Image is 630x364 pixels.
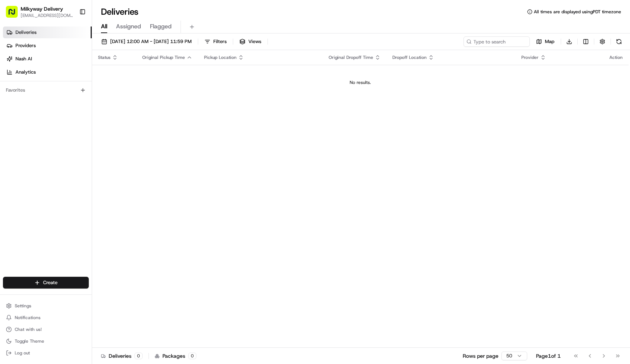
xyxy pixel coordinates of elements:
span: Settings [15,303,31,309]
a: Providers [3,40,92,52]
a: Nash AI [3,53,92,65]
div: Action [609,54,623,60]
div: No results. [95,79,626,85]
a: Deliveries [3,26,92,38]
button: Milkyway Delivery [21,5,63,13]
p: Rows per page [463,352,498,360]
button: [EMAIL_ADDRESS][DOMAIN_NAME] [21,13,73,18]
span: Original Pickup Time [142,54,185,60]
div: Favorites [3,84,89,96]
span: Log out [15,350,30,356]
span: Provider [521,54,539,60]
div: 0 [188,353,196,359]
span: [DATE] 12:00 AM - [DATE] 11:59 PM [110,38,192,45]
input: Type to search [463,36,530,47]
span: Providers [15,42,36,49]
button: Toggle Theme [3,336,89,346]
span: Nash AI [15,56,32,62]
button: Notifications [3,312,89,323]
h1: Deliveries [101,6,139,18]
span: All times are displayed using PDT timezone [534,9,621,15]
button: [DATE] 12:00 AM - [DATE] 11:59 PM [98,36,195,47]
span: Flagged [150,22,172,31]
div: 0 [134,353,143,359]
span: Dropoff Location [392,54,427,60]
button: Milkyway Delivery[EMAIL_ADDRESS][DOMAIN_NAME] [3,3,76,21]
div: Page 1 of 1 [536,352,561,360]
span: Analytics [15,69,36,75]
span: Notifications [15,315,41,321]
button: Settings [3,301,89,311]
span: Create [43,279,57,286]
span: All [101,22,107,31]
span: Status [98,54,111,60]
a: Analytics [3,66,92,78]
span: Pickup Location [204,54,237,60]
div: Packages [155,352,196,360]
span: Chat with us! [15,326,42,332]
span: Filters [213,38,227,45]
button: Filters [201,36,230,47]
span: Deliveries [15,29,36,36]
span: Toggle Theme [15,338,44,344]
span: Map [545,38,554,45]
button: Views [236,36,265,47]
button: Create [3,277,89,289]
div: Deliveries [101,352,143,360]
button: Log out [3,348,89,358]
button: Chat with us! [3,324,89,335]
span: Views [248,38,261,45]
button: Refresh [614,36,624,47]
span: Original Dropoff Time [329,54,373,60]
button: Map [533,36,558,47]
span: Assigned [116,22,141,31]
